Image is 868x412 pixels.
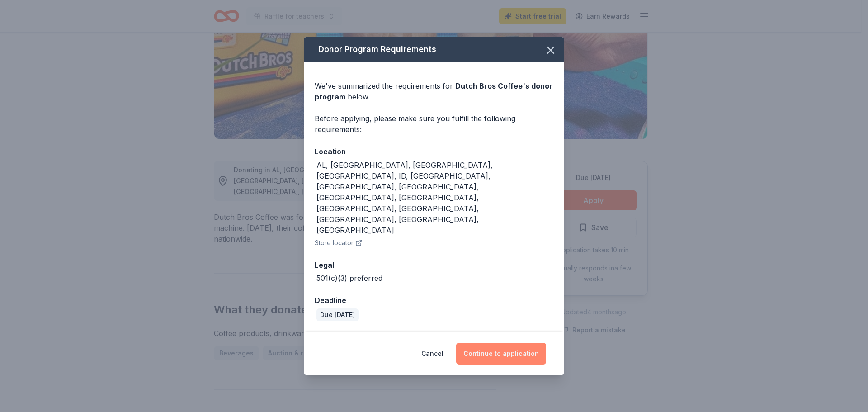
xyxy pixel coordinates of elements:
div: Due [DATE] [316,308,359,321]
div: Legal [315,259,553,271]
div: 501(c)(3) preferred [316,273,382,284]
button: Continue to application [456,343,546,365]
div: Location [315,146,553,157]
div: Deadline [315,294,553,306]
div: Before applying, please make sure you fulfill the following requirements: [315,113,553,135]
div: We've summarized the requirements for below. [315,81,553,102]
div: Donor Program Requirements [304,37,564,62]
button: Cancel [421,343,443,365]
button: Store locator [315,237,363,248]
div: AL, [GEOGRAPHIC_DATA], [GEOGRAPHIC_DATA], [GEOGRAPHIC_DATA], ID, [GEOGRAPHIC_DATA], [GEOGRAPHIC_D... [316,160,553,236]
